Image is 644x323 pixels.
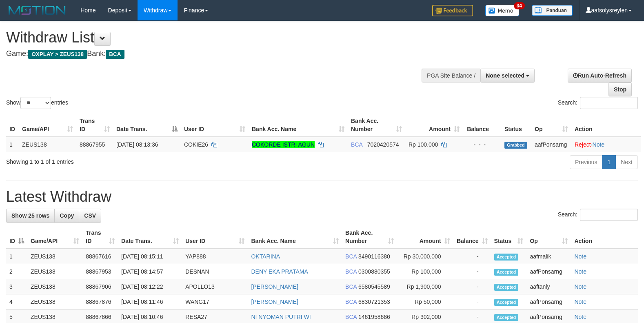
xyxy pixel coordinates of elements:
a: Note [574,314,586,320]
td: ZEUS138 [19,137,76,152]
td: DESNAN [182,264,248,279]
a: Note [574,298,586,305]
span: BCA [345,283,357,290]
img: Button%20Memo.svg [485,5,520,16]
a: Show 25 rows [6,209,55,223]
input: Search: [580,209,638,221]
a: Next [615,155,638,169]
th: Status: activate to sort column ascending [491,225,527,249]
h1: Latest Withdraw [6,189,638,205]
th: Balance [463,114,501,137]
span: Copy [60,212,74,219]
td: [DATE] 08:11:46 [118,294,182,310]
td: 88867906 [82,279,118,294]
td: aafPonsarng [531,137,571,152]
label: Search: [558,209,638,221]
span: Copy 6830721353 to clipboard [358,298,390,305]
a: Copy [54,209,79,223]
th: ID [6,114,19,137]
span: Rp 100.000 [409,141,438,148]
th: Bank Acc. Name: activate to sort column ascending [248,225,342,249]
td: 4 [6,294,27,310]
span: BCA [345,253,357,260]
th: Action [571,114,641,137]
span: [DATE] 08:13:36 [116,141,158,148]
a: Reject [575,141,591,148]
a: CSV [79,209,101,223]
span: Copy 6580545589 to clipboard [358,283,390,290]
span: Copy 7020420574 to clipboard [367,141,399,148]
span: Grabbed [504,142,527,149]
a: Note [574,253,586,260]
span: Accepted [494,254,519,261]
td: 88867953 [82,264,118,279]
th: Trans ID: activate to sort column ascending [76,114,113,137]
a: Note [574,268,586,275]
td: Rp 100,000 [397,264,453,279]
td: - [453,249,491,264]
th: Bank Acc. Name: activate to sort column ascending [249,114,348,137]
td: - [453,264,491,279]
th: Date Trans.: activate to sort column ascending [118,225,182,249]
th: Op: activate to sort column ascending [526,225,571,249]
td: APOLLO13 [182,279,248,294]
th: Status [501,114,531,137]
td: - [453,279,491,294]
span: Copy 8490116380 to clipboard [358,253,390,260]
a: Stop [608,82,632,96]
img: Feedback.jpg [432,5,473,16]
a: [PERSON_NAME] [251,298,298,305]
div: Showing 1 to 1 of 1 entries [6,154,262,166]
td: 88867616 [82,249,118,264]
label: Show entries [6,97,68,109]
img: MOTION_logo.png [6,4,68,16]
th: User ID: activate to sort column ascending [181,114,249,137]
td: Rp 50,000 [397,294,453,310]
th: Trans ID: activate to sort column ascending [82,225,118,249]
span: BCA [345,298,357,305]
th: Bank Acc. Number: activate to sort column ascending [342,225,397,249]
td: aafPonsarng [526,264,571,279]
select: Showentries [20,97,51,109]
td: aafmalik [526,249,571,264]
td: ZEUS138 [27,294,82,310]
th: Game/API: activate to sort column ascending [27,225,82,249]
a: Note [574,283,586,290]
label: Search: [558,97,638,109]
span: 34 [514,2,525,9]
span: BCA [345,268,357,275]
input: Search: [580,97,638,109]
td: [DATE] 08:15:11 [118,249,182,264]
span: OXPLAY > ZEUS138 [28,50,87,59]
td: [DATE] 08:12:22 [118,279,182,294]
img: panduan.png [532,5,573,16]
a: COKORDE ISTRI AGUN [252,141,315,148]
span: BCA [345,314,357,320]
td: Rp 30,000,000 [397,249,453,264]
th: Amount: activate to sort column ascending [405,114,463,137]
td: aafPonsarng [526,294,571,310]
th: Date Trans.: activate to sort column descending [113,114,181,137]
a: Previous [570,155,602,169]
span: Accepted [494,284,519,291]
h4: Game: Bank: [6,50,421,58]
td: 2 [6,264,27,279]
span: COKIE26 [184,141,208,148]
span: 88867955 [80,141,105,148]
div: PGA Site Balance / [422,69,480,82]
td: 1 [6,249,27,264]
td: YAP888 [182,249,248,264]
th: Balance: activate to sort column ascending [453,225,491,249]
a: Note [593,141,605,148]
span: None selected [486,72,524,79]
span: Accepted [494,299,519,306]
span: BCA [351,141,362,148]
td: 1 [6,137,19,152]
span: Copy 0300880355 to clipboard [358,268,390,275]
td: WANG17 [182,294,248,310]
td: Rp 1,900,000 [397,279,453,294]
span: CSV [84,212,96,219]
td: · [571,137,641,152]
th: Game/API: activate to sort column ascending [19,114,76,137]
div: - - - [466,140,498,149]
